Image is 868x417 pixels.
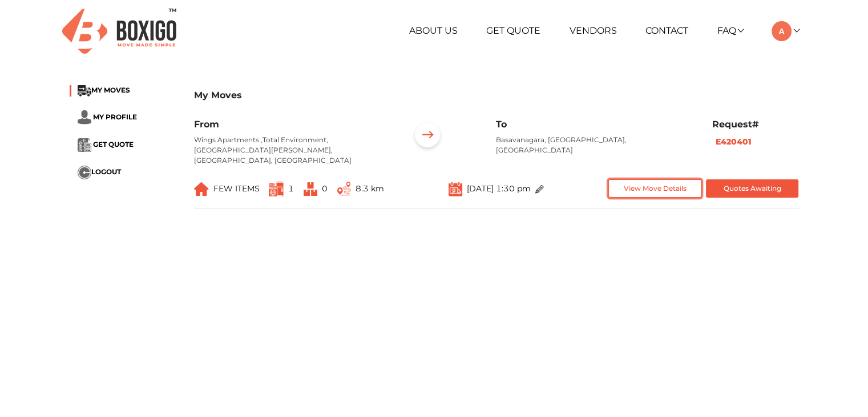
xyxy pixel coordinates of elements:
h3: My Moves [194,90,799,101]
a: ... MY PROFILE [78,113,137,121]
button: ...LOGOUT [78,166,121,179]
img: Boxigo [62,9,176,54]
img: ... [78,166,91,179]
span: [DATE] 1:30 pm [467,183,531,194]
img: ... [449,181,462,197]
img: ... [535,185,544,194]
span: MY PROFILE [93,113,137,121]
a: FAQ [717,25,743,36]
img: ... [269,182,284,197]
a: Get Quote [486,25,540,36]
span: 0 [322,183,328,194]
h6: From [194,119,393,130]
a: Vendors [570,25,617,36]
a: ... GET QUOTE [78,140,134,149]
span: 1 [288,183,294,194]
a: About Us [409,25,458,36]
img: ... [304,182,317,196]
a: ...MY MOVES [78,86,130,94]
img: ... [78,85,91,97]
img: ... [78,138,91,152]
button: Quotes Awaiting [706,179,799,198]
p: Basavanagara, [GEOGRAPHIC_DATA], [GEOGRAPHIC_DATA] [496,135,695,155]
h6: To [496,119,695,130]
span: 8.3 km [356,183,384,194]
a: Contact [645,25,688,36]
span: GET QUOTE [93,140,134,149]
h6: Request# [712,119,799,130]
span: LOGOUT [91,167,121,176]
img: ... [410,119,445,154]
p: Wings Apartments ,Total Environment, [GEOGRAPHIC_DATA][PERSON_NAME], [GEOGRAPHIC_DATA], [GEOGRAPH... [194,135,393,166]
span: FEW ITEMS [213,183,260,194]
button: E420401 [712,135,755,149]
button: View Move Details [608,179,701,198]
img: ... [337,182,351,196]
span: MY MOVES [91,86,130,94]
img: ... [194,182,209,196]
img: ... [78,110,91,125]
b: E420401 [716,137,752,147]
